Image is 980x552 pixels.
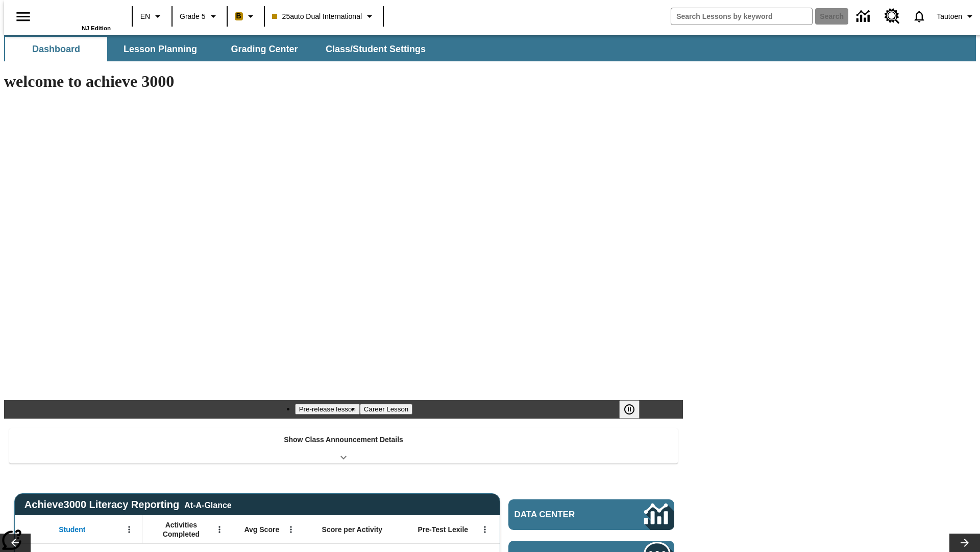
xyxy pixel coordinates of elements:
span: Dashboard [32,43,80,55]
button: Open Menu [283,522,299,537]
span: Tautoen [937,11,962,22]
span: Score per Activity [322,525,383,534]
button: Class/Student Settings [317,37,434,61]
span: Data Center [514,510,610,520]
button: Dashboard [5,37,107,61]
span: Achieve3000 Literacy Reporting [24,499,232,511]
button: Open side menu [8,2,38,32]
button: Lesson carousel, Next [949,534,980,552]
span: Grade 5 [180,11,206,22]
a: Home [44,5,111,25]
button: Grading Center [213,37,315,61]
a: Data Center [508,499,674,530]
span: 25auto Dual International [272,11,362,22]
button: Pause [619,400,640,419]
a: Notifications [906,3,933,30]
span: Class/Student Settings [326,43,426,55]
p: Show Class Announcement Details [284,434,403,445]
a: Resource Center, Will open in new tab [878,3,906,30]
button: Open Menu [477,522,493,537]
span: Activities Completed [148,520,215,539]
span: EN [140,11,150,22]
span: NJ Edition [82,25,111,31]
button: Boost Class color is peach. Change class color [231,7,261,26]
span: Student [59,525,85,534]
button: Language: EN, Select a language [136,7,168,26]
span: B [236,10,241,22]
button: Open Menu [121,522,137,537]
span: Lesson Planning [124,43,197,55]
a: Data Center [850,3,878,31]
button: Open Menu [212,522,227,537]
div: Pause [619,400,650,419]
span: Avg Score [244,525,279,534]
span: Pre-Test Lexile [418,525,469,534]
button: Grade: Grade 5, Select a grade [176,7,224,26]
button: Slide 1 Pre-release lesson [295,404,360,415]
div: At-A-Glance [184,499,231,510]
div: SubNavbar [4,35,976,61]
button: Slide 2 Career Lesson [360,404,412,415]
div: SubNavbar [4,37,435,61]
input: search field [671,8,812,25]
div: Show Class Announcement Details [9,428,678,464]
span: Grading Center [231,43,298,55]
h1: welcome to achieve 3000 [4,72,683,91]
button: Class: 25auto Dual International, Select your class [268,7,380,26]
div: Home [44,4,111,31]
button: Profile/Settings [933,7,980,26]
button: Lesson Planning [109,37,211,61]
